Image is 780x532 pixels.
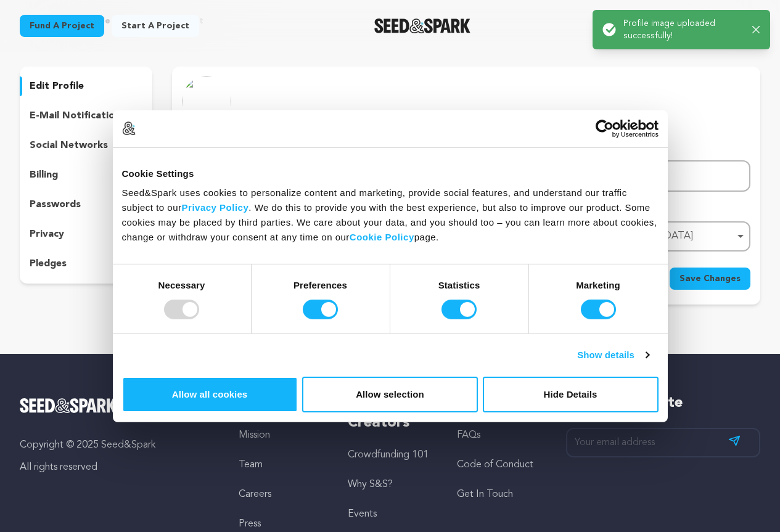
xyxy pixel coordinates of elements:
p: e-mail notifications [30,108,125,123]
p: Copyright © 2025 Seed&Spark [20,438,214,452]
a: Mission [239,430,270,440]
p: Profile image uploaded successfully! [623,17,742,42]
p: All rights reserved [20,460,214,475]
button: Hide Details [483,377,659,412]
a: Start a project [112,15,199,37]
button: social networks [20,136,152,155]
button: passwords [20,195,152,215]
button: Allow selection [302,377,478,412]
strong: Preferences [294,280,347,290]
p: pledges [30,256,67,271]
span: Save Changes [679,272,741,285]
button: pledges [20,254,152,274]
a: Press [239,519,261,529]
a: Fund a project [20,15,104,37]
button: e-mail notifications [20,106,152,126]
a: Team [239,460,263,470]
a: Get In Touch [457,489,513,499]
img: Seed&Spark Logo Dark Mode [374,18,471,33]
p: privacy [30,227,64,242]
button: privacy [20,224,152,244]
p: social networks [30,138,108,153]
a: Seed&Spark Homepage [20,398,214,413]
strong: Statistics [438,280,480,290]
div: Cookie Settings [122,166,659,181]
input: Your email address [566,428,760,458]
a: Crowdfunding 101 [348,450,429,460]
a: Code of Conduct [457,460,533,470]
button: billing [20,165,152,185]
a: FAQs [457,430,480,440]
button: edit profile [20,76,152,96]
a: Cookie Policy [350,232,414,242]
p: edit profile [30,79,84,94]
a: Usercentrics Cookiebot - opens in a new window [551,119,659,137]
p: billing [30,168,58,182]
a: Seed&Spark Homepage [374,18,471,33]
img: Seed&Spark Logo [20,398,117,413]
a: Events [348,509,377,519]
img: logo [122,121,136,135]
a: Why S&S? [348,480,393,489]
strong: Marketing [576,280,620,290]
strong: Necessary [158,280,205,290]
a: Privacy Policy [182,202,249,213]
p: passwords [30,197,81,212]
button: Allow all cookies [122,377,298,412]
a: Careers [239,489,271,499]
button: Save Changes [670,268,750,290]
div: Seed&Spark uses cookies to personalize content and marketing, provide social features, and unders... [122,186,659,245]
a: Show details [577,348,649,362]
